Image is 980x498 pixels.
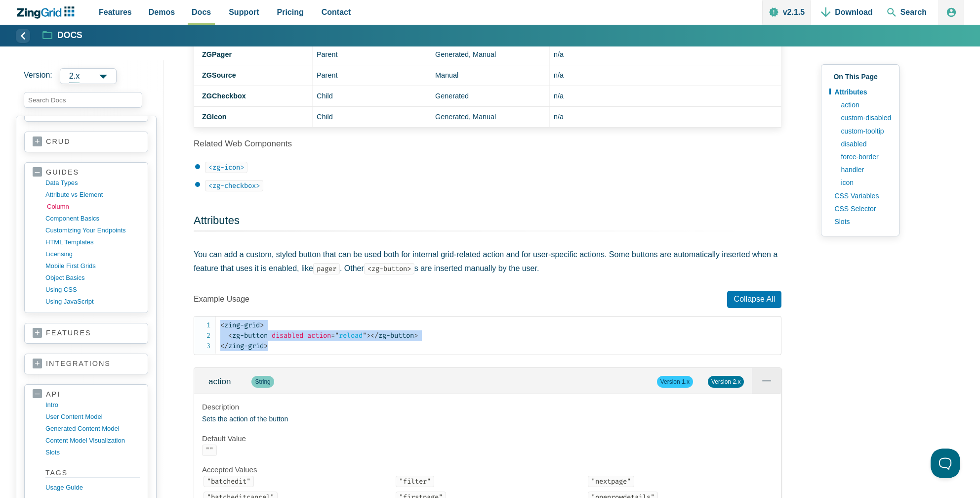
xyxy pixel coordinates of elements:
iframe: Help Scout Beacon - Open [931,449,960,478]
a: Attribute vs Element [45,189,140,201]
a: licensing [45,248,140,260]
td: Generated, Manual [431,44,550,65]
a: icon [836,176,891,189]
span: Collapse All [727,291,781,308]
span: zing-grid [220,321,260,329]
span: zg-button [228,331,268,340]
a: action [196,332,231,387]
a: content model visualization [45,435,140,447]
span: action [307,331,331,340]
a: user content model [45,411,140,423]
td: Child [313,106,431,127]
a: custom-disabled [836,111,891,124]
a: generated content model [45,423,140,435]
code: "batchedit" [204,476,254,487]
code: "filter" [396,476,434,487]
input: search input [24,92,142,108]
span: action [208,377,231,386]
a: data types [45,177,140,189]
span: Contact [322,5,351,19]
span: zg-button [370,331,414,340]
a: ZGSource [202,71,236,79]
a: CSS Variables [829,189,891,202]
h4: Default Value [202,434,773,444]
a: using CSS [45,284,140,296]
a: slots [45,447,140,458]
td: n/a [550,86,781,106]
h4: Description [202,402,773,412]
td: n/a [550,44,781,65]
a: Attributes [829,86,891,98]
a: crud [33,137,140,147]
span: " [335,331,339,340]
span: Pricing [277,5,304,19]
a: force-border [836,150,891,163]
td: Manual [431,65,550,86]
h4: Related Web Components [194,138,781,149]
a: disabled [836,137,891,150]
a: mobile first grids [45,260,140,272]
a: <zg-checkbox> [205,181,263,189]
span: Version: [24,68,52,84]
span: Docs [192,5,211,19]
a: intro [45,399,140,411]
a: CSS Selector [829,202,891,215]
h4: Accepted Values [202,465,773,475]
a: custom-tooltip [836,125,891,137]
span: > [367,331,370,340]
a: Docs [43,30,82,42]
strong: Tags [45,468,140,478]
p: Example Usage [194,291,781,308]
span: Demos [149,5,175,19]
span: Version 2.x [708,376,744,388]
code: <zg-checkbox> [205,180,263,191]
span: </ [370,331,378,340]
a: ZGIcon [202,113,227,121]
code: <zg-icon> [205,162,247,173]
td: Parent [313,65,431,86]
a: object basics [45,272,140,284]
a: ZGPager [202,50,232,58]
span: = [331,331,335,340]
a: HTML templates [45,236,140,248]
a: <zg-icon> [205,163,247,171]
span: Version 1.x [657,376,693,388]
strong: ZGCheckbox [202,92,246,100]
code: <zg-button> [364,263,414,274]
td: Parent [313,44,431,65]
p: You can add a custom, styled button that can be used both for internal grid-related action and fo... [194,248,781,274]
span: Support [229,5,259,19]
span: > [260,321,264,329]
span: String [251,376,274,388]
span: reload [331,331,367,340]
span: zing-grid [220,342,264,350]
code: pager [313,263,340,274]
a: integrations [33,359,140,369]
td: Generated, Manual [431,106,550,127]
a: Attributes [194,214,240,226]
a: guides [33,168,140,177]
span: " [363,331,367,340]
td: n/a [550,65,781,86]
a: Usage Guide [45,482,140,494]
a: component basics [45,213,140,225]
a: features [33,328,140,338]
a: api [33,390,140,399]
label: Versions [24,68,156,84]
a: ZingChart Logo. Click to return to the homepage [16,6,80,19]
a: action [836,98,891,111]
span: > [264,342,268,350]
span: disabled [272,331,303,340]
span: > [414,331,418,340]
span: Features [99,5,132,19]
code: "nextpage" [588,476,634,487]
span: < [228,331,232,340]
a: column [47,201,141,213]
p: Sets the action of the button [202,413,773,425]
span: </ [220,342,228,350]
strong: Docs [57,31,82,40]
